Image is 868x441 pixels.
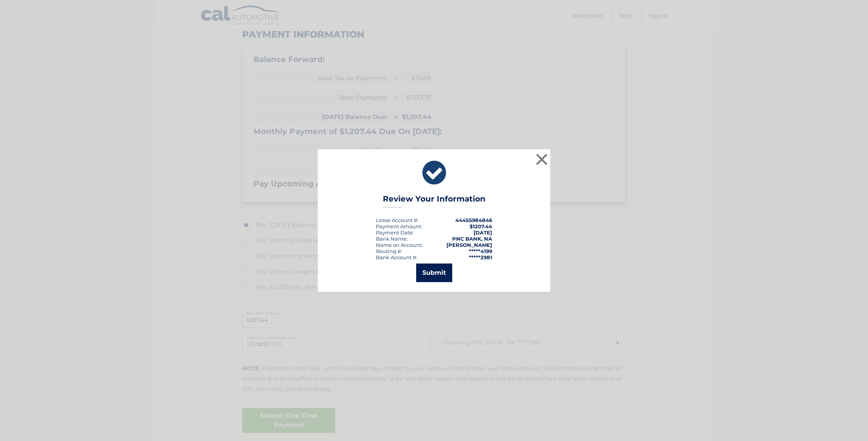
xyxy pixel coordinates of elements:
[474,229,492,236] span: [DATE]
[376,248,402,254] div: Routing #:
[455,217,492,223] strong: 44455984846
[376,236,408,242] div: Bank Name:
[376,229,413,236] span: Payment Date
[416,264,452,282] button: Submit
[383,194,486,208] h3: Review Your Information
[376,254,417,260] div: Bank Account #:
[452,236,492,242] strong: PNC BANK, NA
[376,229,414,236] div: :
[376,242,423,248] div: Name on Account:
[376,223,422,229] div: Payment Amount:
[534,152,549,167] button: ×
[446,242,492,248] strong: [PERSON_NAME]
[376,217,418,223] div: Lease Account #:
[470,223,492,229] span: $1207.44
